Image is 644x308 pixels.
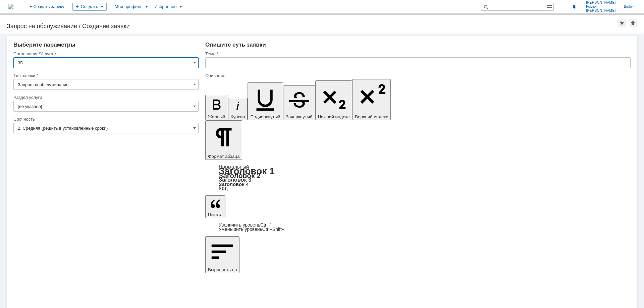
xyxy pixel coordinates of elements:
a: Код [219,185,228,191]
div: Раздел услуги [13,95,197,100]
div: Формат абзаца [205,165,631,191]
span: Верхний индекс [355,114,388,119]
span: Формат абзаца [208,154,239,159]
div: Цитата [205,223,631,232]
a: Заголовок 4 [219,181,249,187]
button: Выровнять по [205,236,239,273]
a: Заголовок 2 [219,172,261,179]
span: Выберите параметры [13,42,75,48]
span: Расширенный поиск [547,3,553,9]
span: Курсив [231,114,245,119]
div: Тема [205,52,629,56]
div: Запрос на обслуживание / Создание заявки [7,23,618,29]
span: Ctrl+Shift+' [262,227,285,232]
span: Цитата [208,212,223,217]
a: Заголовок 3 [219,177,251,183]
div: Добавить в избранное [618,19,626,27]
span: Выровнять по [208,267,237,272]
a: Заголовок 1 [219,166,275,176]
span: Зачеркнутый [286,114,313,119]
span: Подчеркнутый [250,114,280,119]
a: Increase [219,222,271,228]
a: Decrease [219,227,285,232]
span: Роман [586,5,616,9]
span: [PERSON_NAME] [586,1,616,5]
button: Формат абзаца [205,120,242,160]
span: [PERSON_NAME] [586,9,616,13]
button: Цитата [205,195,225,218]
div: Создать [72,3,107,11]
span: Опишите суть заявки [205,42,266,48]
span: Ctrl+' [260,222,271,228]
div: Соглашение/Услуга [13,52,197,56]
button: Зачеркнутый [283,85,315,120]
button: Жирный [205,95,228,120]
button: Курсив [228,98,248,120]
a: Нормальный [219,164,249,170]
span: Жирный [208,114,225,119]
span: Нижний индекс [318,114,350,119]
div: Тип заявки [13,73,197,78]
div: Срочность [13,117,197,121]
button: Нижний индекс [315,80,353,120]
button: Подчеркнутый [248,82,283,120]
button: Верхний индекс [352,79,391,120]
div: Описание [205,73,629,78]
a: Перейти на домашнюю страницу [8,4,13,9]
div: Сделать домашней страницей [629,19,637,27]
img: logo [8,4,13,9]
